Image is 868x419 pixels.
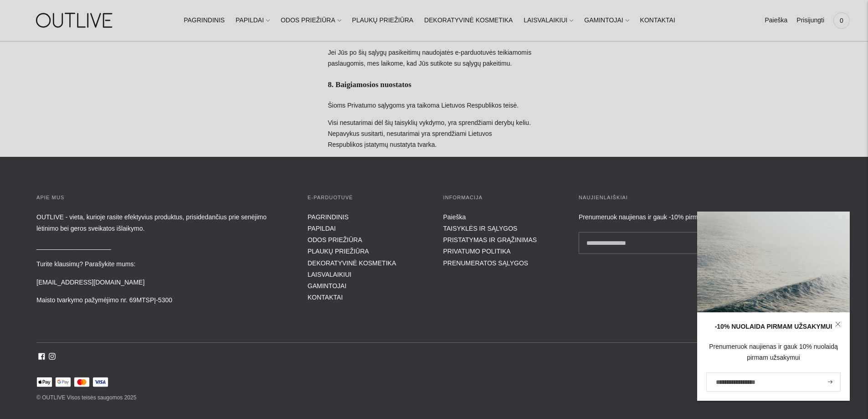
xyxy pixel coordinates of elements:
a: PRENUMERATOS SĄLYGOS [443,259,529,267]
h3: E-parduotuvė [308,193,425,202]
h3: APIE MUS [36,193,289,202]
span: 0 [835,14,848,27]
a: PRISTATYMAS IR GRĄŽINIMAS [443,236,537,243]
h3: INFORMACIJA [443,193,561,202]
p: Šioms Privatumo sąlygoms yra taikoma Lietuvos Respublikos teisė. [328,100,540,111]
a: LAISVALAIKIUI [524,10,573,31]
a: PLAUKŲ PRIEŽIŪRA [308,248,369,255]
a: PLAUKŲ PRIEŽIŪRA [352,10,414,31]
p: Jei Jūs po šių sąlygų pasikeitimų naudojatės e-parduotuvės teikiamomis paslaugomis, mes laikome, ... [328,47,540,69]
a: LAISVALAIKIUI [308,271,351,278]
a: Paieška [765,10,787,31]
a: PAGRINDINIS [308,213,349,221]
p: Visi nesutarimai dėl šių taisyklių vykdymo, yra sprendžiami derybų keliu. Nepavykus susitarti, ne... [328,118,540,150]
a: ODOS PRIEŽIŪRA [281,10,341,31]
a: PAPILDAI [308,225,336,232]
a: 0 [833,10,850,31]
a: PRIVATUMO POLITIKA [443,248,511,255]
a: PAGRINDINIS [184,10,225,31]
img: OUTLIVE [18,5,132,36]
p: Turite klausimų? Parašykite mums: [36,259,289,270]
a: KONTAKTAI [308,294,343,301]
h3: Naujienlaiškiai [579,193,832,202]
p: © OUTLIVE Visos teisės saugomos 2025 [36,393,832,403]
a: Prisijungti [796,10,824,31]
a: TAISYKLĖS IR SĄLYGOS [443,225,518,232]
a: GAMINTOJAI [584,10,629,31]
a: PAPILDAI [236,10,270,31]
a: DEKORATYVINĖ KOSMETIKA [308,259,396,267]
div: Prenumeruok naujienas ir gauk 10% nuolaidą pirmam užsakymui [706,341,841,363]
a: KONTAKTAI [640,10,675,31]
a: ODOS PRIEŽIŪRA [308,236,362,243]
a: Paieška [443,213,466,221]
div: Prenumeruok naujienas ir gauk -10% pirmam užsakymui [579,212,832,223]
p: _____________________ [36,241,289,252]
a: GAMINTOJAI [308,282,346,290]
p: Maisto tvarkymo pažymėjimo nr. 69MTSPĮ-5300 [36,295,289,306]
a: DEKORATYVINĖ KOSMETIKA [424,10,513,31]
p: OUTLIVE - vieta, kurioje rasite efektyvius produktus, prisidedančius prie senėjimo lėtinimo bei g... [36,212,289,234]
p: [EMAIL_ADDRESS][DOMAIN_NAME] [36,277,289,288]
div: -10% NUOLAIDA PIRMAM UŽSAKYMUI [706,321,841,332]
strong: 8. Baigiamosios nuostatos [328,80,411,89]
